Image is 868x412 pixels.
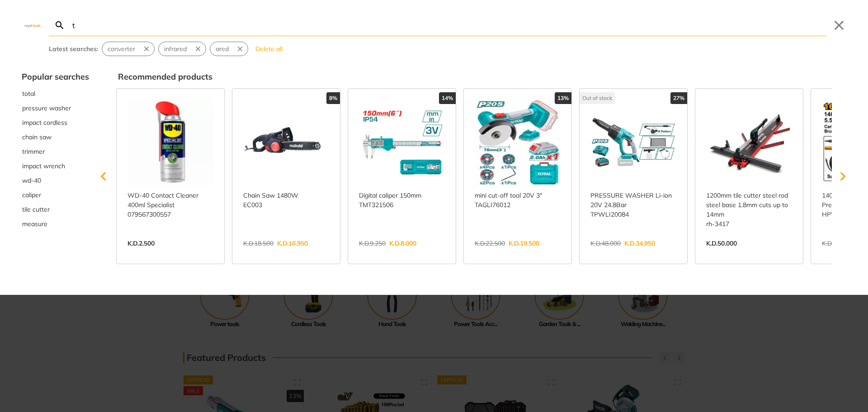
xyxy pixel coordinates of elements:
[22,159,89,173] div: Suggestion: impact wrench
[158,42,206,56] div: Suggestion: infrared
[22,188,89,202] button: Select suggestion: caliper
[94,167,113,185] svg: Scroll left
[22,115,89,130] button: Select suggestion: impact cordless
[580,92,615,104] div: Out of stock
[22,159,89,173] button: Select suggestion: impact wrench
[22,219,47,229] span: measure
[22,115,89,130] div: Suggestion: impact cordless
[252,42,286,56] button: Delete all
[22,188,89,202] div: Suggestion: caliper
[22,190,41,200] span: caliper
[22,130,89,144] div: Suggestion: chain saw
[22,130,89,144] button: Select suggestion: chain saw
[326,92,340,104] div: 8%
[22,205,50,214] span: tile cutter
[108,44,135,54] span: converter
[71,14,826,36] input: Search…
[832,18,846,33] button: Close
[22,217,89,231] button: Select suggestion: measure
[102,42,141,56] button: Select suggestion: converter
[22,118,67,128] span: impact cordless
[194,45,202,53] svg: Remove suggestion: infrared
[102,42,155,56] div: Suggestion: converter
[22,144,89,159] div: Suggestion: trimmer
[216,44,229,54] span: ared
[210,42,248,56] div: Suggestion: ared
[22,101,89,115] button: Select suggestion: pressure washer
[118,71,846,83] div: Recommended products
[234,42,248,56] button: Remove suggestion: ared
[22,144,89,159] button: Select suggestion: trimmer
[22,173,89,188] button: Select suggestion: wd-40
[22,71,89,83] div: Popular searches
[22,86,89,101] div: Suggestion: total
[22,104,71,113] span: pressure washer
[22,101,89,115] div: Suggestion: pressure washer
[236,45,244,53] svg: Remove suggestion: ared
[142,45,151,53] svg: Remove suggestion: converter
[141,42,154,56] button: Remove suggestion: converter
[834,167,852,185] svg: Scroll right
[22,147,45,156] span: trimmer
[22,86,89,101] button: Select suggestion: total
[159,42,192,56] button: Select suggestion: infrared
[192,42,206,56] button: Remove suggestion: infrared
[670,92,687,104] div: 27%
[49,44,98,54] div: Latest searches:
[22,133,52,142] span: chain saw
[210,42,234,56] button: Select suggestion: ared
[22,176,41,185] span: wd-40
[22,217,89,231] div: Suggestion: measure
[22,202,89,217] div: Suggestion: tile cutter
[22,89,35,99] span: total
[164,44,187,54] span: infrared
[54,20,65,31] svg: Search
[22,173,89,188] div: Suggestion: wd-40
[22,202,89,217] button: Select suggestion: tile cutter
[439,92,456,104] div: 14%
[22,161,65,171] span: impact wrench
[555,92,571,104] div: 13%
[22,23,43,27] img: Close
